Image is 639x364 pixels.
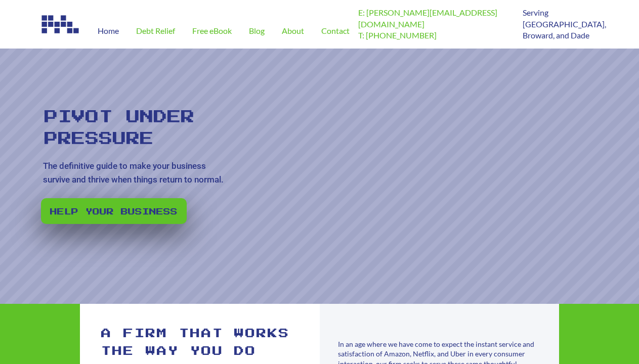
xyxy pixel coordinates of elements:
[40,13,81,35] img: Image
[45,106,205,150] rs-layer: Pivot Under Pressure
[358,30,437,40] a: T: [PHONE_NUMBER]
[127,13,184,49] a: Debt Relief
[98,27,119,35] span: Home
[358,8,497,28] a: E: [PERSON_NAME][EMAIL_ADDRESS][DOMAIN_NAME]
[89,13,127,49] a: Home
[313,13,358,49] a: Contact
[523,7,599,41] p: Serving [GEOGRAPHIC_DATA], Broward, and Dade
[136,27,175,35] span: Debt Relief
[240,13,273,49] a: Blog
[273,13,313,49] a: About
[41,198,187,224] a: Help your business
[43,159,231,187] rs-layer: The definitive guide to make your business survive and thrive when things return to normal.
[101,325,300,361] h1: A firm that works the way you do
[184,13,240,49] a: Free eBook
[192,27,232,35] span: Free eBook
[282,27,304,35] span: About
[249,27,265,35] span: Blog
[321,27,350,35] span: Contact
